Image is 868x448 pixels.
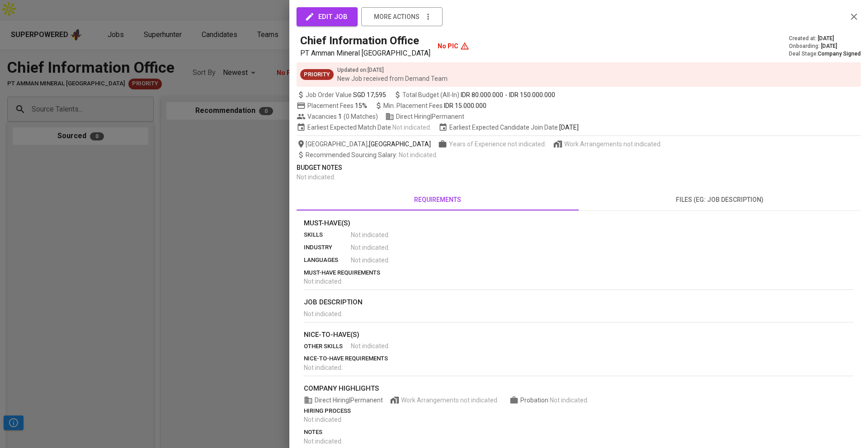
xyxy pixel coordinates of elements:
[304,243,351,252] p: industry
[509,90,555,99] span: IDR 150.000.000
[351,256,390,265] span: Not indicated .
[439,123,579,132] span: Earliest Expected Candidate Join Date
[520,397,550,404] span: Probation
[392,123,431,132] span: Not indicated .
[337,74,448,83] p: New Job received from Demand Team
[351,243,390,252] span: Not indicated .
[304,428,854,437] p: notes
[818,51,861,57] span: Company Signed
[449,140,546,149] span: Years of Experience not indicated.
[304,383,854,394] p: company highlights
[297,173,335,181] span: Not indicated .
[297,140,431,149] span: [GEOGRAPHIC_DATA] ,
[304,278,343,285] span: Not indicated .
[304,230,351,239] p: skills
[337,66,448,74] p: Updated on : [DATE]
[351,341,390,350] span: Not indicated .
[789,35,861,42] div: Created at :
[374,11,420,23] span: more actions
[304,218,854,229] p: Must-Have(s)
[505,90,507,99] span: -
[393,90,555,99] span: Total Budget (All-In)
[401,396,499,405] span: Work Arrangements not indicated.
[564,140,662,149] span: Work Arrangements not indicated.
[297,123,431,132] span: Earliest Expected Match Date
[444,102,486,109] span: IDR 15.000.000
[369,140,431,149] span: [GEOGRAPHIC_DATA]
[304,268,854,277] p: must-have requirements
[399,151,438,159] span: Not indicated .
[297,90,386,99] span: Job Order Value
[297,112,378,121] span: Vacancies ( 0 Matches )
[337,112,342,121] span: 1
[461,90,503,99] span: IDR 80.000.000
[351,230,390,239] span: Not indicated .
[297,163,861,173] p: Budget Notes
[304,330,854,340] p: nice-to-have(s)
[821,42,837,50] span: [DATE]
[789,50,861,58] div: Deal Stage :
[559,123,579,132] span: [DATE]
[304,342,351,351] p: other skills
[383,102,486,109] span: Min. Placement Fees
[300,33,419,48] h5: Chief Information Office
[818,35,834,42] span: [DATE]
[307,11,348,23] span: edit job
[584,194,855,205] span: files (eg: job description)
[304,297,854,308] p: job description
[438,42,458,51] p: No PIC
[353,90,386,99] span: SGD 17,595
[307,102,367,109] span: Placement Fees
[304,406,854,415] p: hiring process
[361,7,443,26] button: more actions
[304,310,343,317] span: Not indicated .
[550,397,589,404] span: Not indicated .
[304,256,351,265] p: languages
[304,416,343,423] span: Not indicated .
[304,438,343,445] span: Not indicated .
[385,112,464,121] span: Direct Hiring | Permanent
[297,7,358,26] button: edit job
[300,70,334,79] span: Priority
[789,42,861,50] div: Onboarding :
[302,194,573,205] span: requirements
[300,49,430,57] span: PT Amman Mineral [GEOGRAPHIC_DATA]
[306,151,399,159] span: Recommended Sourcing Salary :
[304,364,343,371] span: Not indicated .
[355,102,367,109] span: 15%
[304,354,854,363] p: nice-to-have requirements
[304,396,383,405] span: Direct Hiring | Permanent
